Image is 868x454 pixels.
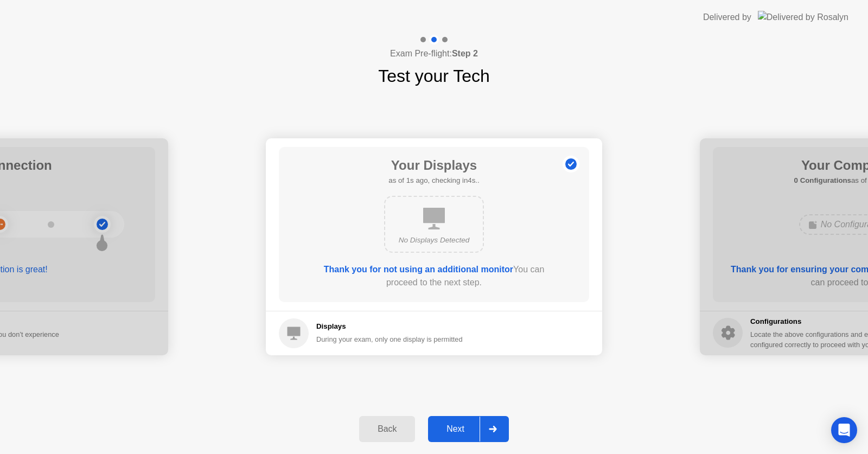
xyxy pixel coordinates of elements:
[431,424,480,434] div: Next
[831,417,857,443] div: Open Intercom Messenger
[388,175,479,186] h5: as of 1s ago, checking in4s..
[388,156,479,175] h1: Your Displays
[428,416,509,442] button: Next
[378,63,490,89] h1: Test your Tech
[362,424,412,434] div: Back
[316,334,463,344] div: During your exam, only one display is permitted
[758,11,848,23] img: Delivered by Rosalyn
[316,321,463,332] h5: Displays
[324,265,513,274] b: Thank you for not using an additional monitor
[390,47,478,60] h4: Exam Pre-flight:
[703,11,751,24] div: Delivered by
[452,49,478,58] b: Step 2
[359,416,415,442] button: Back
[394,235,474,246] div: No Displays Detected
[310,263,558,289] div: You can proceed to the next step.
